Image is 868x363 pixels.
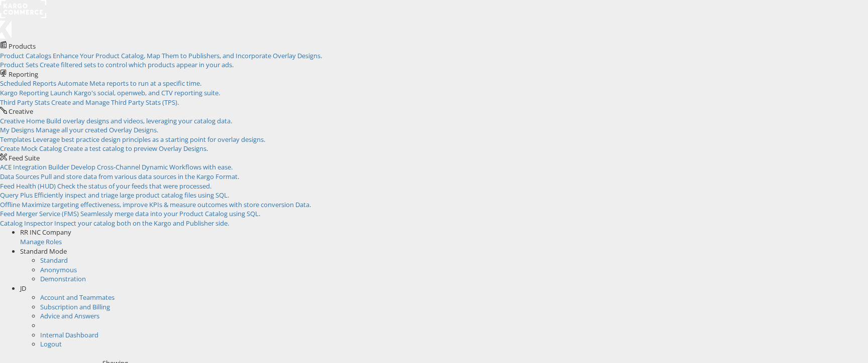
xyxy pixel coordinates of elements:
[33,135,265,144] span: Leverage best practice design principles as a starting point for overlay designs.
[20,237,62,246] a: Manage Roles
[20,284,26,293] span: JD
[34,191,229,200] span: Efficiently inspect and triage large product catalog files using SQL.
[40,256,68,265] a: Standard
[54,219,229,228] span: Inspect your catalog both on the Kargo and Publisher side.
[9,107,33,116] span: Creative
[40,274,86,283] a: Demonstration
[40,339,62,348] a: Logout
[71,162,233,171] span: Develop Cross-Channel Dynamic Workflows with ease.
[57,181,211,191] span: Check the status of your feeds that were processed.
[58,79,201,88] span: Automate Meta reports to run at a specific time.
[40,311,99,320] a: Advice and Answers
[9,153,40,162] span: Feed Suite
[36,125,158,134] span: Manage all your created Overlay Designs.
[9,42,36,51] span: Products
[50,88,220,97] span: Launch Kargo's social, openweb, and CTV reporting suite.
[40,60,234,69] span: Create filtered sets to control which products appear in your ads.
[20,247,67,256] span: Standard Mode
[40,330,98,339] a: Internal Dashboard
[9,70,38,79] span: Reporting
[20,228,71,237] span: RR INC Company
[40,302,110,311] a: Subscription and Billing
[40,265,77,274] a: Anonymous
[41,172,239,181] span: Pull and store data from various data sources in the Kargo Format.
[80,209,260,218] span: Seamlessly merge data into your Product Catalog using SQL.
[40,293,115,302] a: Account and Teammates
[53,51,322,60] span: Enhance Your Product Catalog, Map Them to Publishers, and Incorporate Overlay Designs.
[46,116,232,125] span: Build overlay designs and videos, leveraging your catalog data.
[63,144,208,153] span: Create a test catalog to preview Overlay Designs.
[51,98,179,107] span: Create and Manage Third Party Stats (TPS).
[22,200,311,209] span: Maximize targeting effectiveness, improve KPIs & measure outcomes with store conversion Data.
